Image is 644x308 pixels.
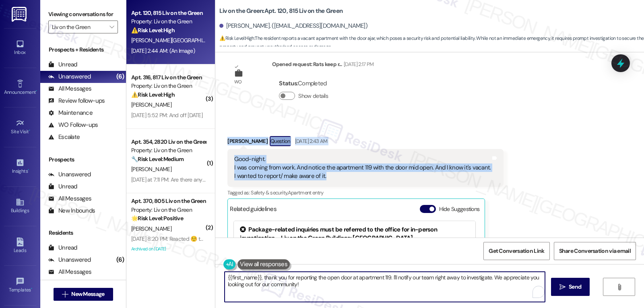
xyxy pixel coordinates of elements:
span: • [28,167,29,173]
label: Show details [298,92,328,100]
span: : The resident reports a vacant apartment with the door ajar, which poses a security risk and pot... [219,34,644,52]
div: Apt. 370, 805 Liv on the Green [131,197,206,205]
span: New Message [71,290,104,298]
div: Archived on [DATE] [130,244,206,254]
i:  [559,284,566,290]
span: Share Conversation via email [559,247,631,255]
span: • [29,128,30,133]
b: Liv on the Green: Apt. 120, 815 Liv on the Green [219,7,343,15]
div: Unread [48,60,77,69]
span: [PERSON_NAME][GEOGRAPHIC_DATA] [131,37,223,44]
a: Site Visit • [4,116,36,138]
strong: 🔧 Risk Level: Medium [131,155,184,163]
button: Send [551,278,590,296]
i:  [62,291,68,298]
div: Maintenance [48,109,93,117]
div: Prospects + Residents [40,45,126,54]
input: All communities [52,21,105,33]
a: Buildings [4,195,36,217]
div: Property: Liv on the Green [131,206,206,214]
div: Apt. 316, 817 Liv on the Green [131,73,206,82]
div: [DATE] at 7:11 PM: Are there any updates and can i be committed to having them actually show up [... [131,176,377,183]
div: All Messages [48,194,91,203]
div: [DATE] 2:44 AM: (An Image) [131,47,195,54]
span: • [36,88,37,94]
a: Insights • [4,156,36,178]
b: Status [279,79,297,87]
span: [PERSON_NAME] [131,165,171,173]
span: [PERSON_NAME] [131,101,171,108]
div: Unanswered [48,72,91,81]
div: Unanswered [48,170,91,179]
div: [PERSON_NAME]. ([EMAIL_ADDRESS][DOMAIN_NAME]) [219,22,367,30]
div: Question [270,136,291,146]
div: Residents [40,229,126,237]
textarea: To enrich screen reader interactions, please activate Accessibility in Grammarly extension settings [225,272,545,302]
a: Inbox [4,37,36,59]
div: [DATE] 2:43 AM [293,137,328,145]
div: Property: Liv on the Green [131,17,206,26]
div: (6) [114,254,126,266]
strong: ⚠️ Risk Level: High [131,27,175,34]
div: WO [234,78,242,86]
label: Viewing conversations for [48,8,118,21]
div: Tagged as: [227,187,504,198]
div: Apt. 354, 2820 Liv on the Green [131,138,206,146]
strong: 🌟 Risk Level: Positive [131,215,183,222]
div: Property: Liv on the Green [131,146,206,155]
div: Unread [48,182,77,191]
div: All Messages [48,268,91,276]
div: Property: Liv on the Green [131,82,206,90]
i:  [616,284,622,290]
div: [PERSON_NAME] [227,136,504,149]
div: Unanswered [48,256,91,264]
div: [DATE] 2:17 PM [342,60,374,68]
i:  [109,24,114,30]
a: Leads [4,235,36,257]
div: Prospects [40,155,126,164]
img: ResiDesk Logo [12,7,28,22]
div: Review follow-ups [48,97,105,105]
div: Unread [48,244,77,252]
div: Escalate [48,133,80,141]
span: Apartment entry [288,189,324,196]
div: [DATE] 5:52 PM: And off [DATE] [131,112,202,119]
button: Share Conversation via email [554,242,636,260]
strong: ⚠️ Risk Level: High [131,91,175,98]
span: [PERSON_NAME] [131,225,171,232]
button: New Message [54,288,113,301]
div: Apt. 120, 815 Liv on the Green [131,9,206,17]
span: Safety & security , [251,189,287,196]
a: Templates • [4,275,36,296]
strong: ⚠️ Risk Level: High [219,35,254,41]
div: Related guidelines [230,205,277,217]
span: Send [569,283,581,291]
span: Get Conversation Link [489,247,544,255]
button: Get Conversation Link [483,242,549,260]
div: (6) [114,70,126,83]
div: : Completed [279,77,331,90]
label: Hide Suggestions [439,205,480,213]
span: • [31,286,32,291]
div: WO Follow-ups [48,121,98,129]
div: All Messages [48,85,91,93]
div: Opened request: Rats keep r... [272,60,374,71]
div: New Inbounds [48,207,95,215]
div: Good-night. I was coming from work. And notice the apartment 119 with the door mid open. And I kn... [234,155,491,181]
